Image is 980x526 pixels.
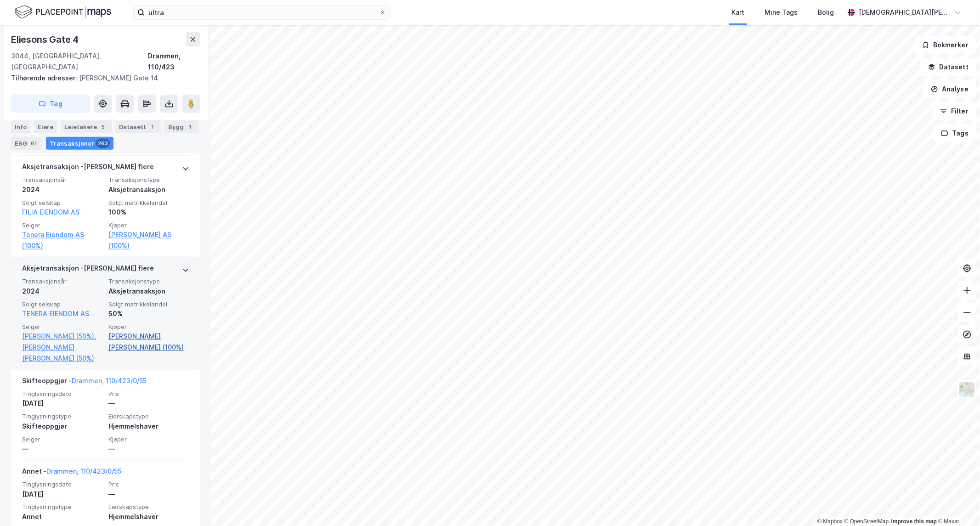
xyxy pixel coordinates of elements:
[22,342,103,364] a: [PERSON_NAME] [PERSON_NAME] (50%)
[145,6,379,19] input: Søk på adresse, matrikkel, gårdeiere, leietakere eller personer
[108,443,189,454] div: —
[164,120,198,133] div: Bygg
[817,518,843,525] a: Mapbox
[22,208,79,216] a: FILIA EIENDOM AS
[818,7,834,18] div: Bolig
[186,122,195,131] div: 1
[22,481,103,488] span: Tinglysningsdato
[108,511,189,522] div: Hjemmelshaver
[958,381,976,398] img: Z
[15,4,111,20] img: logo.f888ab2527a4732fd821a326f86c7f29.svg
[108,481,189,488] span: Pris
[115,120,161,133] div: Datasett
[108,207,189,218] div: 100%
[22,176,103,184] span: Transaksjonsår
[22,443,103,454] div: —
[108,390,189,398] span: Pris
[22,184,103,195] div: 2024
[61,120,112,133] div: Leietakere
[108,503,189,511] span: Eierskapstype
[22,466,121,481] div: Annet -
[108,308,189,319] div: 50%
[22,375,147,390] div: Skifteoppgjør -
[72,377,147,385] a: Drammen, 110/423/0/55
[108,184,189,195] div: Aksjetransaksjon
[22,263,154,277] div: Aksjetransaksjon - [PERSON_NAME] flere
[11,120,30,133] div: Info
[22,229,103,251] a: Tenera Eiendom AS (100%)
[22,300,103,308] span: Solgt selskap
[22,511,103,522] div: Annet
[11,32,80,47] div: Eliesons Gate 4
[22,277,103,285] span: Transaksjonsår
[108,489,189,500] div: —
[932,102,976,120] button: Filter
[22,199,103,207] span: Solgt selskap
[96,139,110,148] div: 263
[108,331,189,353] a: [PERSON_NAME] [PERSON_NAME] (100%)
[22,421,103,432] div: Skifteoppgjør
[108,277,189,285] span: Transaksjonstype
[11,95,90,113] button: Tag
[923,80,976,98] button: Analyse
[108,199,189,207] span: Solgt matrikkelandel
[108,286,189,297] div: Aksjetransaksjon
[22,310,89,317] a: TENERA EIENDOM AS
[934,124,976,142] button: Tags
[46,137,113,150] div: Transaksjoner
[46,467,121,475] a: Drammen, 110/423/0/55
[731,7,744,18] div: Kart
[108,436,189,443] span: Kjøper
[891,518,937,525] a: Improve this map
[859,7,951,18] div: [DEMOGRAPHIC_DATA][PERSON_NAME]
[934,482,980,526] div: Kontrollprogram for chat
[844,518,889,525] a: OpenStreetMap
[108,221,189,229] span: Kjøper
[108,300,189,308] span: Solgt matrikkelandel
[22,323,103,331] span: Selger
[22,221,103,229] span: Selger
[22,286,103,297] div: 2024
[148,122,157,131] div: 1
[22,390,103,398] span: Tinglysningsdato
[29,139,39,148] div: 61
[108,229,189,251] a: [PERSON_NAME] AS (100%)
[22,413,103,420] span: Tinglysningstype
[108,176,189,184] span: Transaksjonstype
[920,58,976,76] button: Datasett
[99,122,108,131] div: 5
[11,51,148,73] div: 3044, [GEOGRAPHIC_DATA], [GEOGRAPHIC_DATA]
[934,482,980,526] iframe: Chat Widget
[765,7,798,18] div: Mine Tags
[22,503,103,511] span: Tinglysningstype
[148,51,200,73] div: Drammen, 110/423
[22,331,103,342] a: [PERSON_NAME] (50%),
[108,398,189,409] div: —
[108,421,189,432] div: Hjemmelshaver
[22,489,103,500] div: [DATE]
[108,413,189,420] span: Eierskapstype
[11,74,79,82] span: Tilhørende adresser:
[914,36,976,54] button: Bokmerker
[108,323,189,331] span: Kjøper
[11,73,193,84] div: [PERSON_NAME] Gate 14
[22,436,103,443] span: Selger
[22,398,103,409] div: [DATE]
[22,161,154,176] div: Aksjetransaksjon - [PERSON_NAME] flere
[34,120,57,133] div: Eiere
[11,137,42,150] div: ESG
